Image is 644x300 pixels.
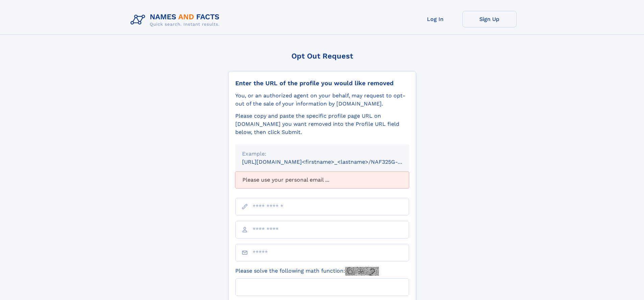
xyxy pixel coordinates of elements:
div: Opt Out Request [228,52,416,60]
a: Log In [408,11,462,27]
a: Sign Up [462,11,517,27]
div: Example: [242,150,402,158]
div: Enter the URL of the profile you would like removed [235,79,409,87]
img: Logo Names and Facts [128,11,225,29]
div: Please use your personal email ... [235,171,409,188]
div: Please copy and paste the specific profile page URL on [DOMAIN_NAME] you want removed into the Pr... [235,112,409,136]
small: [URL][DOMAIN_NAME]<firstname>_<lastname>/NAF325G-xxxxxxxx [242,159,422,165]
div: You, or an authorized agent on your behalf, may request to opt-out of the sale of your informatio... [235,92,409,108]
label: Please solve the following math function: [235,267,379,276]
